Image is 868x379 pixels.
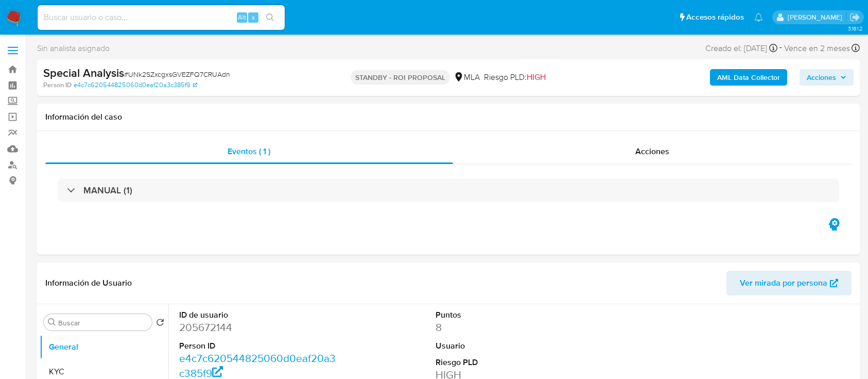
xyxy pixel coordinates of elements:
[179,340,340,352] dt: Person ID
[454,72,480,83] div: MLA
[527,71,546,83] span: HIGH
[38,11,285,24] input: Buscar usuario o caso...
[58,178,839,202] div: MANUAL (1)
[849,12,860,23] a: Salir
[37,43,110,54] span: Sin analista asignado
[45,278,132,288] h1: Información de Usuario
[784,43,850,54] span: Vence en 2 meses
[259,10,281,25] button: search-icon
[436,309,596,321] dt: Puntos
[484,72,546,83] span: Riesgo PLD:
[179,320,340,335] dd: 205672144
[48,318,56,326] button: Buscar
[779,41,782,55] span: -
[58,318,148,327] input: Buscar
[754,13,763,22] a: Notificaciones
[156,318,164,329] button: Volver al orden por defecto
[436,320,596,335] dd: 8
[124,69,230,79] span: # UNk2SZxcgxsGVEZFQ7CRUAdn
[800,69,854,86] button: Acciones
[43,64,124,81] b: Special Analysis
[740,271,827,295] span: Ver mirada por persona
[179,309,340,321] dt: ID de usuario
[635,145,669,157] span: Acciones
[45,112,852,122] h1: Información del caso
[710,69,787,86] button: AML Data Collector
[686,12,744,23] span: Accesos rápidos
[705,41,777,55] div: Creado el: [DATE]
[436,357,596,368] dt: Riesgo PLD
[228,145,270,157] span: Eventos ( 1 )
[74,80,197,90] a: e4c7c620544825060d0eaf20a3c385f9
[717,69,780,86] b: AML Data Collector
[83,185,132,196] h3: MANUAL (1)
[40,335,168,359] button: General
[436,340,596,352] dt: Usuario
[252,12,255,22] span: s
[807,69,836,86] span: Acciones
[43,80,72,90] b: Person ID
[726,271,852,295] button: Ver mirada por persona
[788,12,846,22] p: marielabelen.cragno@mercadolibre.com
[351,70,449,85] p: STANDBY - ROI PROPOSAL
[238,12,246,22] span: Alt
